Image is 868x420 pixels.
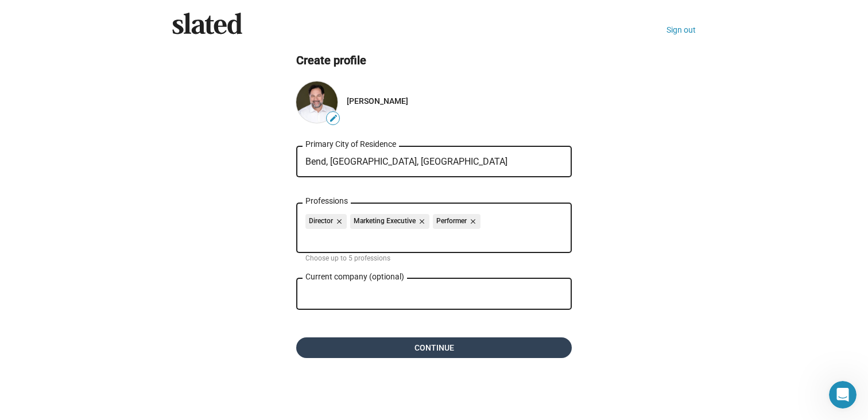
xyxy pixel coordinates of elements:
mat-icon: edit [329,114,338,123]
mat-icon: close [333,216,343,227]
div: [PERSON_NAME] [347,96,572,106]
button: Continue [296,337,572,358]
a: Sign out [666,25,696,34]
mat-chip: Performer [433,214,480,229]
mat-hint: Choose up to 5 professions [305,254,390,263]
iframe: Intercom live chat [829,381,857,409]
h2: Create profile [296,53,572,68]
mat-chip: Marketing Executive [350,214,429,229]
mat-icon: close [467,216,477,227]
mat-icon: close [416,216,426,227]
span: Continue [305,337,563,358]
mat-chip: Director [305,214,347,229]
